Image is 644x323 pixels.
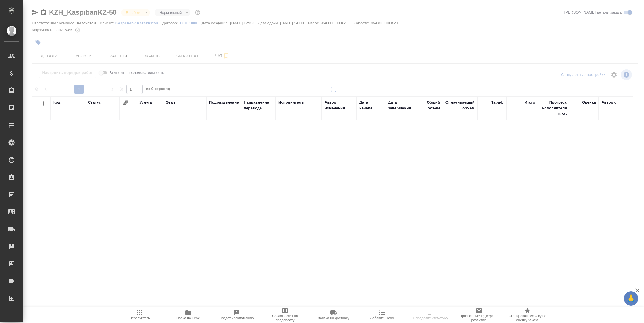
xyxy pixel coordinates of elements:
[359,100,382,111] div: Дата начала
[88,100,101,105] div: Статус
[166,100,175,105] div: Этап
[445,100,475,111] div: Оплачиваемый объем
[525,100,535,105] div: Итого
[139,100,152,105] div: Услуга
[53,100,60,105] div: Код
[278,100,304,105] div: Исполнитель
[388,100,411,111] div: Дата завершения
[123,100,128,106] button: Сгруппировать
[491,100,503,105] div: Тариф
[541,100,567,117] div: Прогресс исполнителя в SC
[417,100,440,111] div: Общий объем
[244,100,273,111] div: Направление перевода
[325,100,353,111] div: Автор изменения
[626,292,636,305] span: 🙏
[602,100,628,105] div: Автор оценки
[209,100,239,105] div: Подразделение
[624,291,638,306] button: 🙏
[582,100,596,105] div: Оценка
